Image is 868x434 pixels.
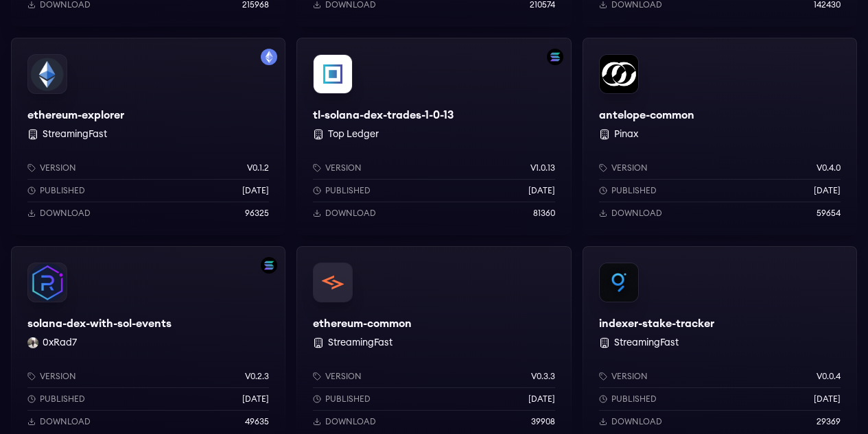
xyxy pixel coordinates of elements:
[611,394,657,405] p: Published
[40,185,85,196] p: Published
[11,38,285,235] a: Filter by mainnet networkethereum-explorerethereum-explorer StreamingFastVersionv0.1.2Published[D...
[242,185,269,196] p: [DATE]
[247,162,269,173] p: v0.1.2
[611,371,648,382] p: Version
[40,416,91,427] p: Download
[817,162,841,173] p: v0.4.0
[43,336,77,350] button: 0xRad7
[531,371,555,382] p: v0.3.3
[814,185,841,196] p: [DATE]
[40,162,76,173] p: Version
[547,49,563,65] img: Filter by solana network
[242,394,269,405] p: [DATE]
[817,416,841,427] p: 29369
[611,416,662,427] p: Download
[261,257,277,274] img: Filter by solana network
[817,208,841,219] p: 59654
[814,394,841,405] p: [DATE]
[325,371,362,382] p: Version
[611,208,662,219] p: Download
[40,208,91,219] p: Download
[325,394,371,405] p: Published
[325,185,371,196] p: Published
[583,38,857,235] a: antelope-commonantelope-common PinaxVersionv0.4.0Published[DATE]Download59654
[328,336,392,350] button: StreamingFast
[528,185,555,196] p: [DATE]
[528,394,555,405] p: [DATE]
[530,162,555,173] p: v1.0.13
[325,208,376,219] p: Download
[611,185,657,196] p: Published
[245,416,269,427] p: 49635
[614,128,638,141] button: Pinax
[325,416,376,427] p: Download
[817,371,841,382] p: v0.0.4
[40,394,85,405] p: Published
[614,336,679,350] button: StreamingFast
[261,49,277,65] img: Filter by mainnet network
[296,38,571,235] a: Filter by solana networktl-solana-dex-trades-1-0-13tl-solana-dex-trades-1-0-13 Top LedgerVersionv...
[245,208,269,219] p: 96325
[245,371,269,382] p: v0.2.3
[533,208,555,219] p: 81360
[325,162,362,173] p: Version
[531,416,555,427] p: 39908
[40,371,76,382] p: Version
[611,162,648,173] p: Version
[328,128,379,141] button: Top Ledger
[43,128,107,141] button: StreamingFast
